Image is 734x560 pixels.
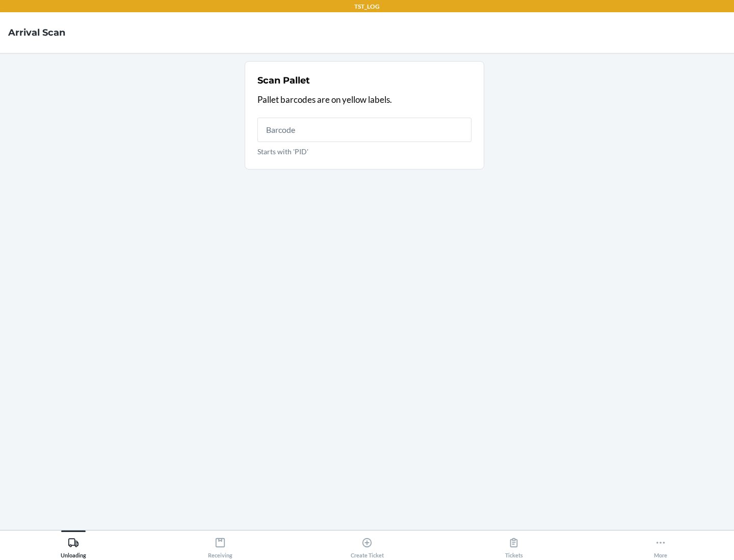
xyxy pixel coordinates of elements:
[354,2,380,11] p: TST_LOG
[587,530,734,558] button: More
[654,533,667,558] div: More
[257,146,471,157] p: Starts with 'PID'
[505,533,523,558] div: Tickets
[440,530,587,558] button: Tickets
[147,530,294,558] button: Receiving
[351,533,384,558] div: Create Ticket
[257,93,471,106] p: Pallet barcodes are on yellow labels.
[257,74,310,87] h2: Scan Pallet
[61,533,86,558] div: Unloading
[208,533,232,558] div: Receiving
[294,530,440,558] button: Create Ticket
[8,26,65,39] h4: Arrival Scan
[257,118,471,142] input: Starts with 'PID'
